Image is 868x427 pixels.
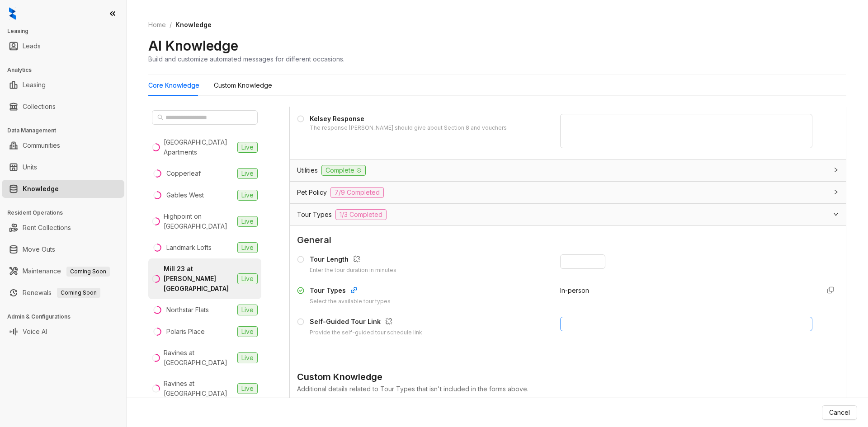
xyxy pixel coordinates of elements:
div: Highpoint on [GEOGRAPHIC_DATA] [164,211,234,231]
li: Knowledge [2,180,124,198]
span: General [297,233,839,247]
a: Communities [23,136,60,155]
div: Tour Length [310,254,396,266]
div: Polaris Place [166,327,205,337]
h3: Leasing [7,27,126,35]
li: Voice AI [2,323,124,341]
li: Rent Collections [2,219,124,237]
div: Provide the self-guided tour schedule link [310,328,422,337]
div: Custom Knowledge [297,370,839,384]
span: collapsed [833,189,839,195]
li: Units [2,158,124,176]
a: Rent Collections [23,219,71,237]
div: The response [PERSON_NAME] should give about Section 8 and vouchers [310,124,507,132]
div: Build and customize automated messages for different occasions. [148,54,344,64]
li: Leads [2,37,124,55]
a: RenewalsComing Soon [23,284,100,302]
span: Live [237,383,258,394]
a: Home [146,20,168,30]
h3: Resident Operations [7,209,126,217]
span: Knowledge [175,21,212,28]
span: Live [237,305,258,315]
span: Coming Soon [57,288,100,298]
div: Tour Types [310,286,391,297]
h2: AI Knowledge [148,37,238,54]
span: Live [237,216,258,227]
span: Complete [321,165,366,176]
li: Communities [2,136,124,155]
a: Knowledge [23,180,59,198]
span: 1/3 Completed [335,209,387,220]
li: Move Outs [2,240,124,258]
h3: Analytics [7,66,126,74]
div: Gables West [166,190,204,200]
div: Ravines at [GEOGRAPHIC_DATA] [164,379,234,399]
a: Units [23,158,37,176]
span: expanded [833,211,839,217]
div: Core Knowledge [148,80,199,90]
div: Mill 23 at [PERSON_NAME][GEOGRAPHIC_DATA] [164,264,234,294]
h3: Admin & Configurations [7,313,126,321]
li: Renewals [2,284,124,302]
span: collapsed [833,167,839,173]
span: Pet Policy [297,188,327,197]
div: UtilitiesComplete [290,160,846,181]
span: Utilities [297,165,318,175]
div: Pet Policy7/9 Completed [290,182,846,203]
li: / [170,20,172,30]
div: Northstar Flats [166,305,209,315]
div: Ravines at [GEOGRAPHIC_DATA] [164,348,234,368]
span: Live [237,273,258,284]
span: In-person [560,286,589,294]
div: Copperleaf [166,169,201,178]
div: Enter the tour duration in minutes [310,266,396,275]
a: Move Outs [23,240,55,258]
div: [GEOGRAPHIC_DATA] Apartments [164,137,234,157]
li: Collections [2,98,124,116]
div: Custom Knowledge [214,80,272,90]
div: Tour Types1/3 Completed [290,204,846,225]
span: Live [237,142,258,153]
li: Maintenance [2,262,124,280]
span: 7/9 Completed [330,187,384,198]
span: Live [237,168,258,179]
span: Live [237,352,258,363]
a: Voice AI [23,323,47,341]
span: Live [237,190,258,201]
a: Leads [23,37,41,55]
span: Live [237,242,258,253]
div: Self-Guided Tour Link [310,317,422,328]
span: Tour Types [297,210,332,220]
div: Kelsey Response [310,114,507,124]
span: Coming Soon [66,267,110,277]
span: search [157,114,164,121]
a: Leasing [23,76,46,94]
li: Leasing [2,76,124,94]
span: Live [237,326,258,337]
div: Select the available tour types [310,297,391,306]
a: Collections [23,98,56,116]
div: Landmark Lofts [166,243,212,253]
div: Additional details related to Tour Types that isn't included in the forms above. [297,384,839,394]
img: logo [9,7,16,20]
h3: Data Management [7,127,126,135]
